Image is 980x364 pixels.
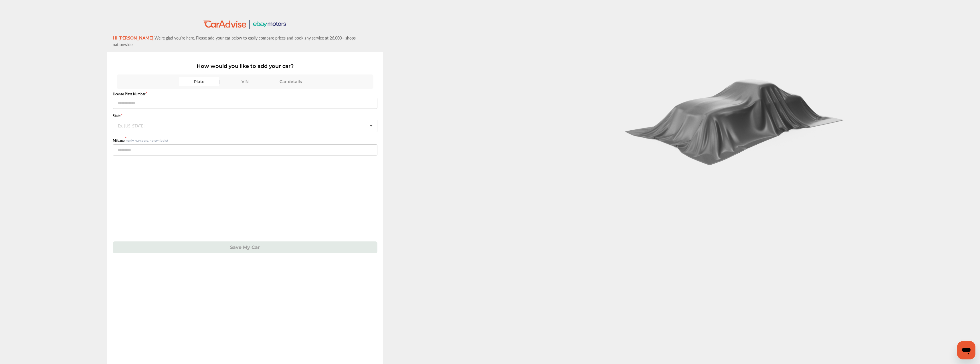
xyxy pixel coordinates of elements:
img: carCoverBlack.2823a3dccd746e18b3f8.png [621,73,850,166]
small: (only numbers, no symbols) [126,138,168,143]
iframe: Button to launch messaging window [957,341,975,359]
span: We’re glad you’re here. Please add your car below to easily compare prices and book any service a... [113,35,356,47]
span: Hi [PERSON_NAME]! [113,35,155,41]
label: Mileage [113,138,126,143]
label: State [113,113,377,118]
p: How would you like to add your car? [113,63,377,69]
div: Plate [179,77,219,86]
div: Car details [271,77,311,86]
div: Ex. [US_STATE] [118,123,144,127]
div: VIN [225,77,265,86]
label: License Plate Number [113,92,377,97]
